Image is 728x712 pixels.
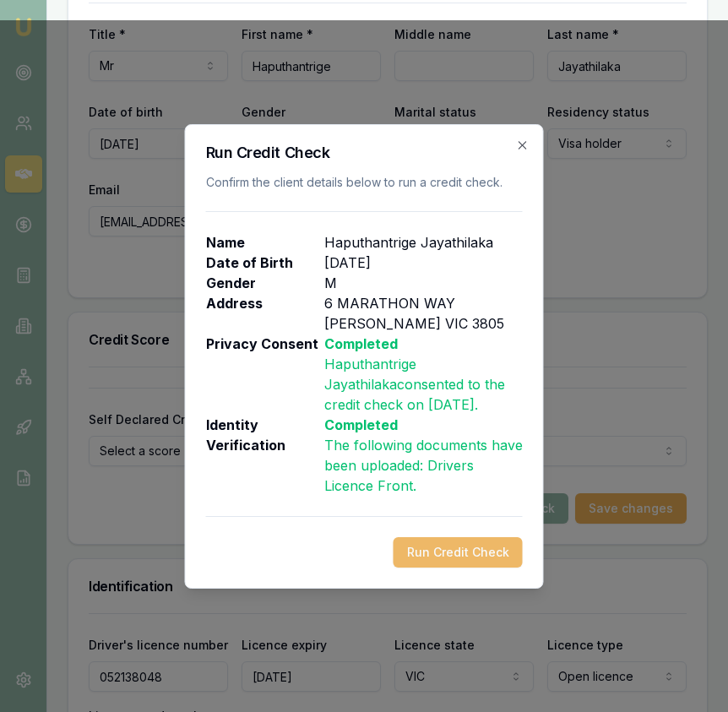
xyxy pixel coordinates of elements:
[324,354,523,415] p: Haputhantrige Jayathilaka consented to the credit check on [DATE] .
[206,253,324,273] p: Date of Birth
[324,435,523,496] p: The following documents have been uploaded: .
[206,293,324,334] p: Address
[324,253,371,273] p: [DATE]
[324,334,523,354] p: Completed
[206,174,523,191] p: Confirm the client details below to run a credit check.
[206,145,523,160] h2: Run Credit Check
[324,415,523,435] p: Completed
[206,334,324,415] p: Privacy Consent
[324,232,493,253] p: Haputhantrige Jayathilaka
[206,273,324,293] p: Gender
[324,273,337,293] p: M
[394,537,523,568] button: Run Credit Check
[324,293,523,334] p: 6 MARATHON WAY [PERSON_NAME] VIC 3805
[206,415,324,496] p: Identity Verification
[206,232,324,253] p: Name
